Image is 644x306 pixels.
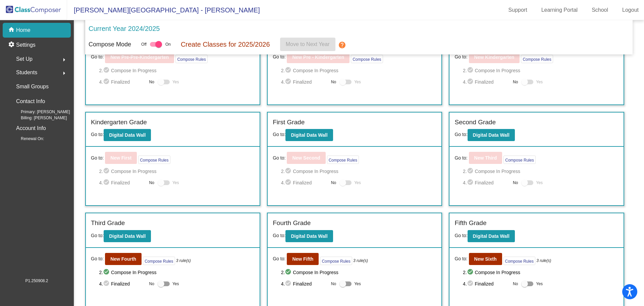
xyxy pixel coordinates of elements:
[467,78,475,86] mat-icon: check_circle
[463,78,509,86] span: 4. Finalized
[99,67,255,75] span: 2. Compose In Progress
[99,268,255,276] span: 2. Compose In Progress
[149,180,154,186] span: No
[285,129,333,141] button: Digital Data Wall
[281,78,328,86] span: 4. Finalized
[60,69,68,77] mat-icon: arrow_right
[474,256,497,262] b: New Sixth
[91,53,104,60] span: Go to:
[287,51,350,63] button: New Pre - Kindergarten
[105,253,142,265] button: New Fourth
[536,78,543,86] span: Yes
[10,115,67,121] span: Billing: [PERSON_NAME]
[320,257,352,265] button: Compose Rules
[463,280,509,288] span: 4. Finalized
[467,268,475,276] mat-icon: check_circle
[467,179,475,187] mat-icon: check_circle
[273,53,285,60] span: Go to:
[281,167,437,175] span: 2. Compose In Progress
[463,167,619,175] span: 2. Compose In Progress
[617,5,644,15] a: Logout
[176,258,191,264] i: 3 rule(s)
[99,78,146,86] span: 4. Finalized
[292,256,313,262] b: New Fifth
[331,79,336,85] span: No
[103,179,111,187] mat-icon: check_circle
[165,41,171,47] span: On
[291,233,327,239] b: Digital Data Wall
[454,53,467,60] span: Go to:
[143,257,175,265] button: Compose Rules
[354,179,361,187] span: Yes
[287,253,319,265] button: New Fifth
[105,152,137,164] button: New First
[513,79,518,85] span: No
[91,233,104,238] span: Go to:
[181,39,270,49] p: Create Classes for 2025/2026
[513,180,518,186] span: No
[285,67,293,75] mat-icon: check_circle
[354,78,361,86] span: Yes
[103,67,111,75] mat-icon: check_circle
[91,118,147,127] label: Kindergarten Grade
[503,156,535,164] button: Compose Rules
[16,41,36,49] p: Settings
[521,55,553,63] button: Compose Rules
[467,67,475,75] mat-icon: check_circle
[354,280,361,288] span: Yes
[285,268,293,276] mat-icon: check_circle
[104,230,151,242] button: Digital Data Wall
[351,55,383,63] button: Compose Rules
[469,253,502,265] button: New Sixth
[172,78,179,86] span: Yes
[536,179,543,187] span: Yes
[285,167,293,175] mat-icon: check_circle
[353,258,368,264] i: 3 rule(s)
[273,155,285,162] span: Go to:
[175,55,207,63] button: Compose Rules
[91,218,125,228] label: Third Grade
[285,280,293,288] mat-icon: check_circle
[454,118,496,127] label: Second Grade
[273,255,285,262] span: Go to:
[141,41,147,47] span: Off
[473,132,509,138] b: Digital Data Wall
[503,257,535,265] button: Compose Rules
[60,56,68,64] mat-icon: arrow_right
[103,78,111,86] mat-icon: check_circle
[454,132,467,137] span: Go to:
[503,5,533,15] a: Support
[468,230,515,242] button: Digital Data Wall
[16,68,37,77] span: Students
[292,155,320,161] b: New Second
[99,280,146,288] span: 4. Finalized
[105,51,174,63] button: New Pre-Pre-Kindergarten
[586,5,613,15] a: School
[16,82,49,91] p: Small Groups
[109,233,146,239] b: Digital Data Wall
[327,156,359,164] button: Compose Rules
[91,255,104,262] span: Go to:
[8,26,16,34] mat-icon: home
[273,118,305,127] label: First Grade
[463,179,509,187] span: 4. Finalized
[463,67,619,75] span: 2. Compose In Progress
[280,38,335,51] button: Move to Next Year
[172,179,179,187] span: Yes
[536,5,583,15] a: Learning Portal
[8,41,16,49] mat-icon: settings
[287,152,325,164] button: New Second
[285,230,333,242] button: Digital Data Wall
[473,233,509,239] b: Digital Data Wall
[273,233,285,238] span: Go to:
[89,24,160,34] p: Current Year 2024/2025
[454,233,467,238] span: Go to:
[536,280,543,288] span: Yes
[16,124,46,133] p: Account Info
[103,268,111,276] mat-icon: check_circle
[110,54,169,60] b: New Pre-Pre-Kindergarten
[469,152,502,164] button: New Third
[469,51,520,63] button: New Kindergarten
[331,281,336,287] span: No
[536,258,551,264] i: 3 rule(s)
